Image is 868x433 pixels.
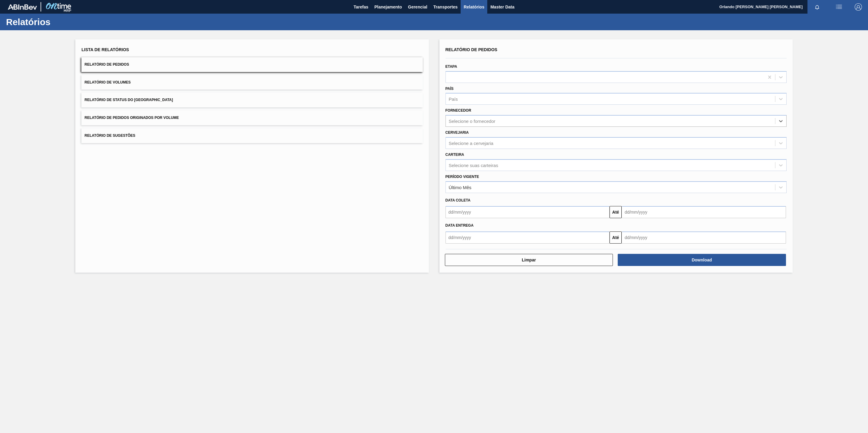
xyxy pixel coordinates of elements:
div: Selecione suas carteiras [449,162,498,168]
input: dd/mm/yyyy [446,231,610,244]
img: Logout [855,3,862,11]
label: Fornecedor [446,108,471,113]
button: Relatório de Volumes [81,75,422,90]
span: Relatório de Sugestões [84,133,135,138]
button: Até [610,206,622,218]
label: Etapa [446,64,457,69]
span: Tarefas [353,3,368,11]
span: Relatórios [464,3,484,11]
button: Download [618,254,786,266]
button: Limpar [445,254,613,266]
input: dd/mm/yyyy [622,231,786,244]
span: Data coleta [446,198,471,202]
button: Até [610,231,622,244]
img: userActions [835,3,843,11]
span: Data entrega [446,223,474,228]
span: Relatório de Pedidos Originados por Volume [84,116,179,120]
input: dd/mm/yyyy [622,206,786,218]
div: Selecione o fornecedor [449,119,495,124]
button: Relatório de Pedidos Originados por Volume [81,110,422,125]
span: Gerencial [408,3,427,11]
span: Relatório de Pedidos [446,47,498,52]
button: Relatório de Status do [GEOGRAPHIC_DATA] [81,93,422,107]
span: Planejamento [374,3,402,11]
input: dd/mm/yyyy [446,206,610,218]
button: Notificações [807,3,827,11]
span: Transportes [433,3,458,11]
label: Cervejaria [446,130,469,135]
span: Master Data [490,3,514,11]
button: Relatório de Pedidos [81,57,422,72]
span: Relatório de Volumes [84,80,130,84]
div: Selecione a cervejaria [449,140,494,146]
label: Carteira [446,153,464,157]
img: TNhmsLtSVTkK8tSr43FrP2fwEKptu5GPRR3wAAAABJRU5ErkJggg== [8,4,37,10]
div: País [449,97,458,102]
label: País [446,87,454,91]
span: Lista de Relatórios [81,47,129,52]
span: Relatório de Status do [GEOGRAPHIC_DATA] [84,98,173,102]
h1: Relatórios [6,18,113,25]
button: Relatório de Sugestões [81,128,422,143]
div: Último Mês [449,185,472,190]
span: Relatório de Pedidos [84,62,129,67]
label: Período Vigente [446,175,479,179]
